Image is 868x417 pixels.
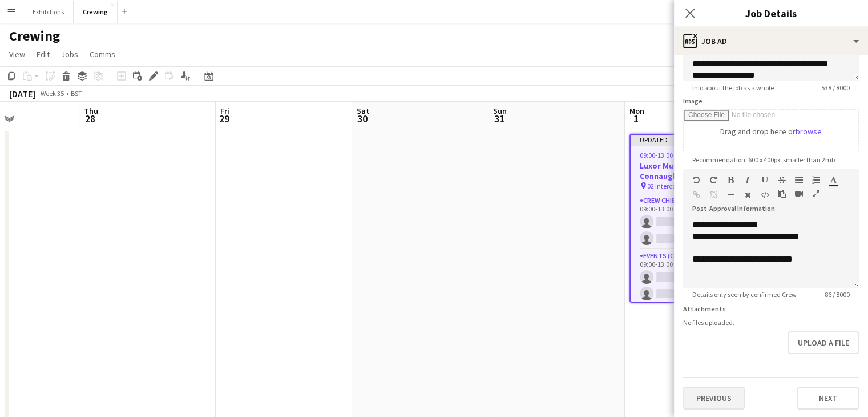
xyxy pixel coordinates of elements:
button: Text Color [829,175,837,185]
span: 02 Intercontinental (Build) [647,182,724,190]
span: Sat [357,106,369,116]
button: Bold [726,175,734,185]
span: Sun [493,106,507,116]
h3: Job Details [674,6,868,21]
a: View [5,47,30,62]
button: Unordered List [795,175,803,185]
div: No files uploaded. [683,318,859,327]
button: Strikethrough [778,175,786,185]
button: Previous [683,387,745,410]
button: Fullscreen [812,189,820,198]
span: Recommendation: 600 x 400px, smaller than 2mb [683,155,844,164]
span: Mon [629,106,644,116]
h3: Luxor Music - Grand Connaught Rooms (Build) [631,161,756,181]
button: Insert video [795,189,803,198]
span: 28 [82,112,98,125]
h1: Crewing [9,27,60,45]
button: Horizontal Line [726,190,734,199]
a: Jobs [56,47,83,62]
div: [DATE] [9,88,35,99]
span: Info about the job as a whole [683,83,783,92]
span: 31 [491,112,507,125]
span: Thu [84,106,98,116]
span: 1 [628,112,644,125]
button: Italic [744,175,752,185]
div: BST [71,89,82,98]
div: Job Ad [674,27,868,55]
span: 29 [219,112,229,125]
span: View [9,49,25,59]
span: Edit [37,49,50,59]
button: Undo [692,175,700,185]
button: Paste as plain text [778,189,786,198]
a: Comms [85,47,120,62]
span: Fri [220,106,229,116]
span: Comms [90,49,115,59]
button: HTML Code [761,190,769,199]
span: 86 / 8000 [815,290,859,299]
button: Redo [709,175,717,185]
a: Edit [32,47,54,62]
button: Exhibitions [23,1,74,23]
app-card-role: Events (Crew)0/809:00-13:00 (4h) [631,250,756,404]
label: Attachments [683,304,726,313]
span: 30 [355,112,369,125]
button: Ordered List [812,175,820,185]
button: Next [797,387,859,410]
button: Clear Formatting [744,190,752,199]
div: Updated [631,135,756,144]
span: 09:00-13:00 (4h) [640,151,686,159]
span: 538 / 8000 [812,83,859,92]
button: Crewing [74,1,118,23]
app-job-card: Updated09:00-13:00 (4h)0/10Luxor Music - Grand Connaught Rooms (Build) 02 Intercontinental (Build... [629,134,757,303]
span: Jobs [61,49,78,59]
span: Week 35 [38,89,66,98]
button: Underline [761,175,769,185]
button: Upload a file [788,331,859,354]
span: Details only seen by confirmed Crew [683,290,806,299]
app-card-role: Crew Chief0/209:00-13:00 (4h) [631,194,756,250]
